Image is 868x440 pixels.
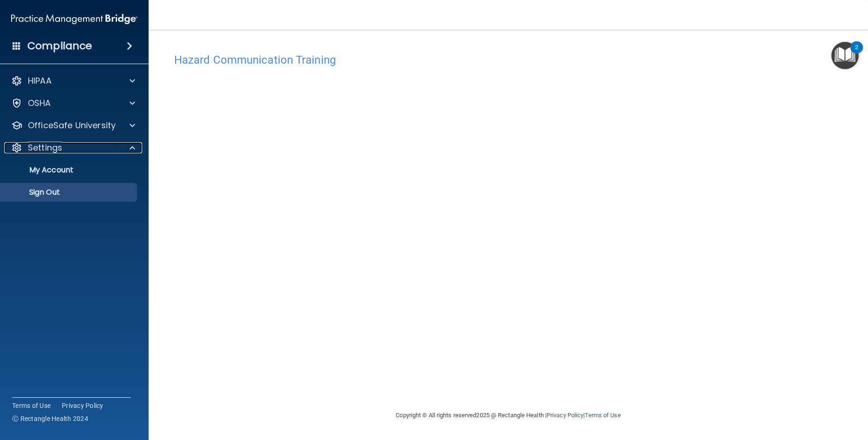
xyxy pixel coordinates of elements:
a: OSHA [11,98,135,109]
span: Ⓒ Rectangle Health 2024 [12,414,88,423]
p: OSHA [28,98,51,109]
a: Privacy Policy [547,412,583,419]
img: PMB logo [11,10,137,28]
button: Open Resource Center, 2 new notifications [831,42,859,69]
div: 2 [855,47,858,59]
p: HIPAA [28,75,52,86]
a: HIPAA [11,75,135,86]
a: Privacy Policy [62,401,104,410]
p: OfficeSafe University [28,120,116,131]
div: Copyright © All rights reserved 2025 @ Rectangle Health | | [339,401,678,430]
iframe: Drift Widget Chat Controller [707,374,857,411]
p: My Account [6,165,133,175]
p: Sign Out [6,188,133,197]
iframe: HCT [174,71,648,378]
a: Terms of Use [12,401,51,410]
a: Settings [11,142,135,153]
h4: Compliance [27,39,92,53]
a: OfficeSafe University [11,120,135,131]
p: Settings [28,142,62,153]
h4: Hazard Communication Training [174,54,842,66]
a: Terms of Use [585,412,620,419]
